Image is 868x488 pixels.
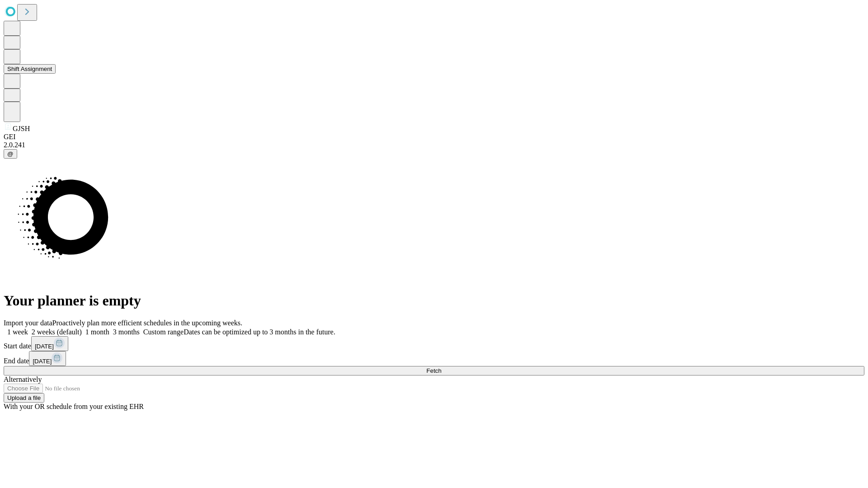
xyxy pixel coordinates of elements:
[184,328,335,336] span: Dates can be optimized up to 3 months in the future.
[4,149,17,159] button: @
[7,328,28,336] span: 1 week
[32,328,82,336] span: 2 weeks (default)
[31,336,68,351] button: [DATE]
[4,403,144,410] span: With your OR schedule from your existing EHR
[4,366,864,375] button: Fetch
[4,64,56,74] button: Shift Assignment
[7,150,14,157] span: @
[143,328,184,336] span: Custom range
[4,292,864,309] h1: Your planner is empty
[4,393,44,403] button: Upload a file
[13,125,30,132] span: GJSH
[33,358,52,365] span: [DATE]
[426,367,441,374] span: Fetch
[35,343,54,350] span: [DATE]
[52,319,242,327] span: Proactively plan more efficient schedules in the upcoming weeks.
[4,336,864,351] div: Start date
[113,328,140,336] span: 3 months
[4,319,52,327] span: Import your data
[4,375,42,383] span: Alternatively
[29,351,66,366] button: [DATE]
[4,351,864,366] div: End date
[4,133,864,141] div: GEI
[85,328,109,336] span: 1 month
[4,141,864,149] div: 2.0.241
